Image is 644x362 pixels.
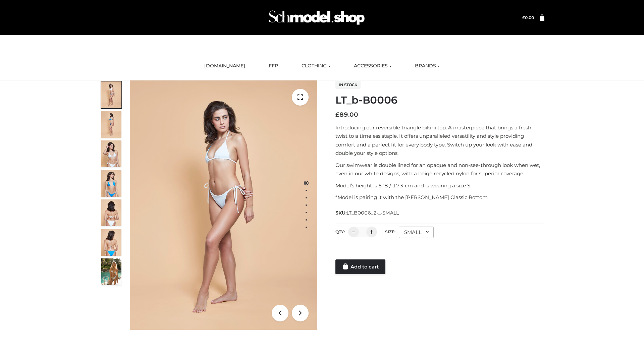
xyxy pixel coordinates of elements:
[264,59,283,73] a: FFP
[335,111,358,118] bdi: 89.00
[101,170,121,197] img: ArielClassicBikiniTop_CloudNine_AzureSky_OW114ECO_4-scaled.jpg
[385,229,395,234] label: Size:
[410,59,445,73] a: BRANDS
[101,258,121,285] img: Arieltop_CloudNine_AzureSky2.jpg
[130,80,317,330] img: ArielClassicBikiniTop_CloudNine_AzureSky_OW114ECO_1
[522,15,525,20] span: £
[266,4,367,31] img: Schmodel Admin 964
[335,193,544,202] p: *Model is pairing it with the [PERSON_NAME] Classic Bottom
[335,111,339,118] span: £
[101,111,121,138] img: ArielClassicBikiniTop_CloudNine_AzureSky_OW114ECO_2-scaled.jpg
[335,81,361,89] span: In stock
[335,259,385,274] a: Add to cart
[297,59,335,73] a: CLOTHING
[101,140,121,167] img: ArielClassicBikiniTop_CloudNine_AzureSky_OW114ECO_3-scaled.jpg
[399,227,434,238] div: SMALL
[199,59,250,73] a: [DOMAIN_NAME]
[335,94,544,106] h1: LT_b-B0006
[346,210,399,216] span: LT_B0006_2-_-SMALL
[522,15,534,20] bdi: 0.00
[522,15,534,20] a: £0.00
[335,181,544,190] p: Model’s height is 5 ‘8 / 173 cm and is wearing a size S.
[101,81,121,108] img: ArielClassicBikiniTop_CloudNine_AzureSky_OW114ECO_1-scaled.jpg
[335,209,399,217] span: SKU:
[335,229,345,234] label: QTY:
[101,199,121,226] img: ArielClassicBikiniTop_CloudNine_AzureSky_OW114ECO_7-scaled.jpg
[335,123,544,158] p: Introducing our reversible triangle bikini top. A masterpiece that brings a fresh twist to a time...
[349,59,396,73] a: ACCESSORIES
[335,161,544,178] p: Our swimwear is double lined for an opaque and non-see-through look when wet, even in our white d...
[101,229,121,256] img: ArielClassicBikiniTop_CloudNine_AzureSky_OW114ECO_8-scaled.jpg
